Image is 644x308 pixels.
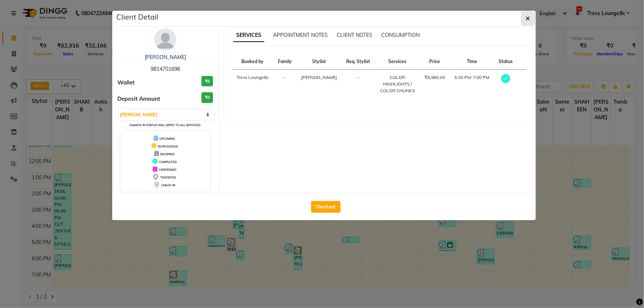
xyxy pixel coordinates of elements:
[296,54,342,70] th: Stylist
[158,145,178,148] span: IN PROGRESS
[273,70,296,99] td: -
[159,168,176,172] span: CONFIRMED
[494,54,517,70] th: Status
[161,183,175,187] span: CHECK-IN
[118,95,161,103] span: Deposit Amount
[202,76,213,87] h3: ₹0
[159,137,175,141] span: UPCOMING
[160,152,175,156] span: DROPPED
[160,176,176,179] span: TENTATIVE
[232,54,273,70] th: Booked by
[342,54,375,70] th: Req. Stylist
[273,32,328,38] span: APPOINTMENT NOTES
[151,66,180,72] span: 9814701696
[273,54,296,70] th: Family
[311,201,341,213] button: Checkout
[117,11,159,23] h5: Client Detail
[337,32,372,38] span: CLIENT NOTES
[129,123,201,127] small: Change in status will apply to all services.
[379,74,416,94] div: COLOR HIGHLIGHTS / COLOR CHUNKS
[450,70,495,99] td: 5:30 PM-7:00 PM
[375,54,420,70] th: Services
[145,54,186,60] a: [PERSON_NAME]
[420,54,450,70] th: Price
[342,70,375,99] td: -
[202,92,213,103] h3: ₹0
[381,32,420,38] span: CONSUMPTION
[154,28,176,51] img: avatar
[450,54,495,70] th: Time
[301,75,337,80] span: [PERSON_NAME]
[424,74,445,81] div: ₹8,960.00
[233,29,264,42] span: SERVICES
[159,160,177,164] span: COMPLETED
[232,70,273,99] td: Tress Lounge8c
[118,79,135,87] span: Wallet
